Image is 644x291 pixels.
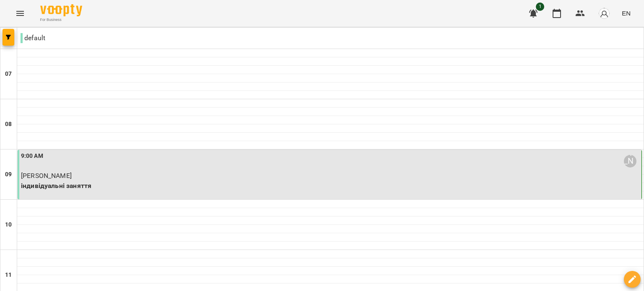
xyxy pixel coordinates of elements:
[21,181,640,191] p: індивідуальні заняття
[10,3,30,23] button: Menu
[21,33,45,43] p: default
[5,70,12,79] h6: 07
[598,8,610,19] img: avatar_s.png
[21,152,43,161] label: 9:00 AM
[5,170,12,179] h6: 09
[40,4,82,16] img: Voopty Logo
[618,5,634,21] button: EN
[40,17,82,23] span: For Business
[536,3,544,11] span: 1
[624,155,636,167] div: Мельник Ірина Анатоліївна
[622,9,631,18] span: EN
[5,120,12,129] h6: 08
[5,270,12,280] h6: 11
[5,220,12,229] h6: 10
[21,172,72,180] span: [PERSON_NAME]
